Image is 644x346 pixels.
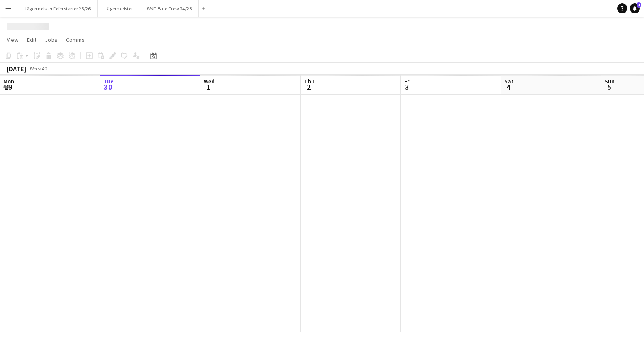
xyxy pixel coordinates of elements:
[504,77,514,85] span: Sat
[7,36,18,44] span: View
[403,82,411,92] span: 3
[203,82,215,92] span: 1
[603,82,615,92] span: 5
[630,3,640,13] a: 4
[42,34,61,45] a: Jobs
[104,77,114,85] span: Tue
[45,36,57,44] span: Jobs
[66,36,85,44] span: Comms
[3,34,22,45] a: View
[98,0,140,17] button: Jägermeister
[28,65,49,72] span: Week 40
[605,77,615,85] span: Sun
[637,2,641,8] span: 4
[303,82,314,92] span: 2
[140,0,199,17] button: WKD Blue Crew 24/25
[27,36,36,44] span: Edit
[17,0,98,17] button: Jägermeister Feierstarter 25/26
[2,82,14,92] span: 29
[62,34,88,45] a: Comms
[503,82,514,92] span: 4
[7,65,26,73] div: [DATE]
[404,77,411,85] span: Fri
[23,34,40,45] a: Edit
[3,77,14,85] span: Mon
[204,77,215,85] span: Wed
[102,82,114,92] span: 30
[304,77,314,85] span: Thu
